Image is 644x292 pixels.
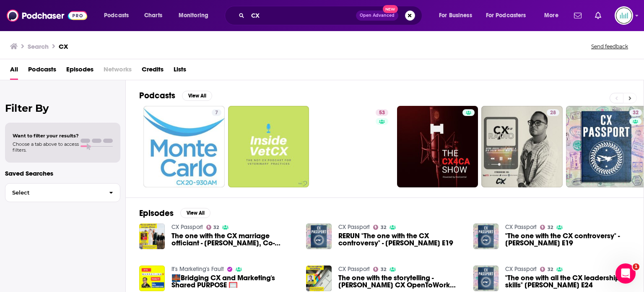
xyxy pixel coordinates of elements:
[5,183,120,202] button: Select
[139,90,212,101] a: PodcastsView All
[547,109,559,116] a: 28
[171,274,296,289] a: 🌉Bridging CX and Marketing's Shared PURPOSE 🥅
[633,263,639,270] span: 1
[338,274,463,289] span: The one with the storytelling - [PERSON_NAME] CX OpenToWork E194
[540,225,553,230] a: 32
[66,63,93,80] a: Episodes
[379,109,385,117] span: 53
[139,90,175,101] h2: Podcasts
[360,13,395,18] span: Open Advanced
[505,274,630,289] span: "The one with all the CX leadership skills" [PERSON_NAME] E24
[544,10,558,21] span: More
[433,9,483,22] button: open menu
[381,226,386,229] span: 32
[615,6,633,25] img: User Profile
[139,9,167,22] a: Charts
[143,106,225,187] a: 7
[5,169,120,177] p: Saved Searches
[571,8,585,23] a: Show notifications dropdown
[171,224,203,231] a: CX Passport
[179,10,208,21] span: Monitoring
[548,226,553,229] span: 32
[505,232,630,247] a: "The one with the CX controversy" - Nic Zeisler E19
[548,268,553,271] span: 32
[592,8,605,23] a: Show notifications dropdown
[439,10,472,21] span: For Business
[505,232,630,247] span: "The one with the CX controversy" - [PERSON_NAME] E19
[538,9,569,22] button: open menu
[505,224,537,231] a: CX Passport
[5,102,120,114] h2: Filter By
[233,6,430,25] div: Search podcasts, credits, & more...
[633,109,639,117] span: 32
[373,267,386,272] a: 32
[550,109,556,117] span: 28
[212,109,221,116] a: 7
[615,6,633,25] button: Show profile menu
[28,63,56,80] a: Podcasts
[139,208,174,218] h2: Episodes
[98,9,140,22] button: open menu
[171,232,296,247] a: The one with the CX marriage officiant - Nate Brown, Co-founder CX Accelerator E139
[139,266,165,291] img: 🌉Bridging CX and Marketing's Shared PURPOSE 🥅
[481,106,563,187] a: 28
[180,208,210,218] button: View All
[104,63,132,80] span: Networks
[373,225,386,230] a: 32
[10,63,18,80] a: All
[171,232,296,247] span: The one with the CX marriage officiant - [PERSON_NAME], Co-founder CX Accelerator E139
[59,42,68,50] h3: CX
[615,6,633,25] span: Logged in as podglomerate
[338,232,463,247] a: RERUN "The one with the CX controversy" - Nic Zeisler E19
[13,141,79,153] span: Choose a tab above to access filters.
[171,266,224,273] a: It's Marketing's Fault
[173,9,219,22] button: open menu
[473,266,499,291] img: "The one with all the CX leadership skills" Jo Boswell E24
[144,10,162,21] span: Charts
[480,9,538,22] button: open menu
[306,266,332,291] img: The one with the storytelling - Andrew Carothers CX OpenToWork E194
[589,43,631,50] button: Send feedback
[486,10,526,21] span: For Podcasters
[5,190,102,195] span: Select
[629,109,642,116] a: 32
[376,109,388,116] a: 53
[338,232,463,247] span: RERUN "The one with the CX controversy" - [PERSON_NAME] E19
[306,224,332,249] img: RERUN "The one with the CX controversy" - Nic Zeisler E19
[473,224,499,249] img: "The one with the CX controversy" - Nic Zeisler E19
[215,109,218,117] span: 7
[206,225,219,230] a: 32
[248,9,356,22] input: Search podcasts, credits, & more...
[381,268,386,271] span: 32
[139,208,210,218] a: EpisodesView All
[356,11,398,21] button: Open AdvancedNew
[383,5,398,13] span: New
[615,263,636,284] iframe: Intercom live chat
[338,274,463,289] a: The one with the storytelling - Andrew Carothers CX OpenToWork E194
[213,226,219,229] span: 32
[174,63,186,80] a: Lists
[505,274,630,289] a: "The one with all the CX leadership skills" Jo Boswell E24
[182,91,212,101] button: View All
[338,266,370,273] a: CX Passport
[540,267,553,272] a: 32
[505,266,537,273] a: CX Passport
[338,224,370,231] a: CX Passport
[139,224,165,249] img: The one with the CX marriage officiant - Nate Brown, Co-founder CX Accelerator E139
[28,42,49,50] h3: Search
[7,8,87,24] img: Podchaser - Follow, Share and Rate Podcasts
[142,63,164,80] a: Credits
[104,10,129,21] span: Podcasts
